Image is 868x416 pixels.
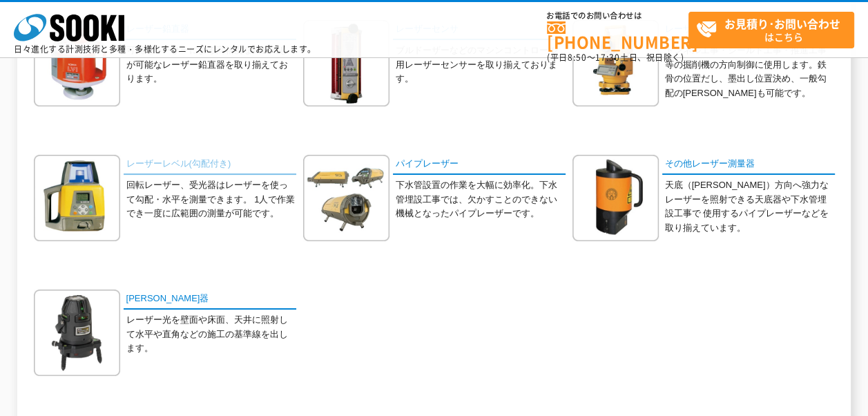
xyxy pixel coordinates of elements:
p: 回転レーザー、受光器はレーザーを使って勾配・水平を測量できます。 1人で作業でき一度に広範囲の測量が可能です。 [126,178,296,221]
a: パイプレーザー [393,155,566,175]
span: 8:50 [568,51,587,64]
a: レーザーレベル(勾配付き) [124,155,296,175]
p: 天底（[PERSON_NAME]）方向へ強力なレーザーを照射できる天底器や下水管埋設工事で 使用するパイプレーザーなどを取り揃えています。 [665,178,835,236]
img: その他レーザー測量器 [572,155,659,241]
p: トンネル工事・シールド工事・推進工事等の掘削機の方向制御に使用します。鉄骨の位置だし、墨出し位置決め、一般勾配の[PERSON_NAME]も可能です。 [665,44,835,101]
span: 17:30 [595,51,620,64]
a: お見積り･お問い合わせはこちら [688,12,854,48]
span: (平日 ～ 土日、祝日除く) [547,51,684,64]
a: [PHONE_NUMBER] [547,21,688,50]
p: ブルドーザーなどのマシンコントロール用レーザーセンサーを取り揃えております。 [396,44,566,86]
img: パイプレーザー [303,155,389,241]
span: お電話でのお問い合わせは [547,12,688,20]
a: その他レーザー測量器 [662,155,835,175]
p: 可視光レーザーによる高精度な鉛直出しが可能なレーザー鉛直器を取り揃えております。 [126,44,296,86]
span: はこちら [696,12,853,47]
img: 墨出器 [34,290,120,376]
p: レーザー光を壁面や床面、天井に照射して水平や直角などの施工の基準線を出します。 [126,313,296,356]
p: 下水管設置の作業を大幅に効率化。下水管埋設工事では、欠かすことのできない機械となったパイプレーザーです。 [396,178,566,221]
a: [PERSON_NAME]器 [124,290,296,310]
img: レーザーレベル(勾配付き) [34,155,120,241]
strong: お見積り･お問い合わせ [724,15,840,32]
p: 日々進化する計測技術と多種・多様化するニーズにレンタルでお応えします。 [14,45,316,53]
